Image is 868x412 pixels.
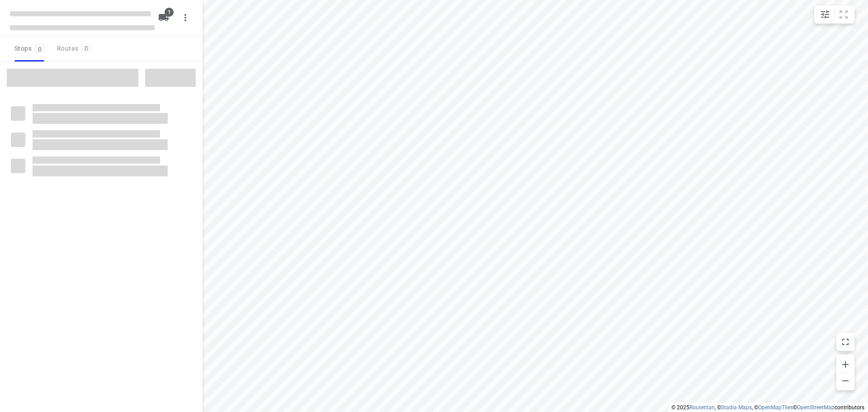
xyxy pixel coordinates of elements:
[816,5,834,24] button: Map settings
[671,404,864,411] li: © 2025 , © , © © contributors
[797,404,835,411] a: OpenStreetMap
[758,404,793,411] a: OpenMapTiles
[814,5,854,24] div: small contained button group
[721,404,752,411] a: Stadia Maps
[689,404,715,411] a: Routetitan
